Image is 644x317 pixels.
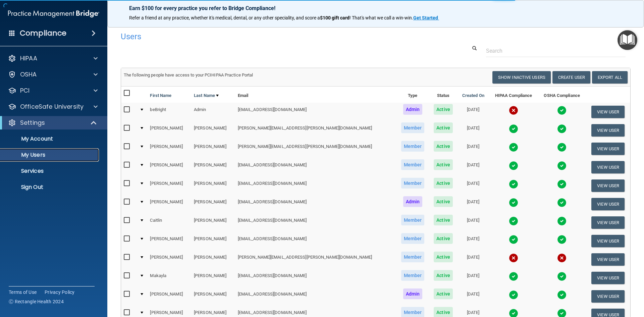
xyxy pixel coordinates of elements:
[121,32,414,41] h4: Users
[191,140,235,158] td: [PERSON_NAME]
[557,179,567,189] img: tick.e7d51cea.svg
[4,136,96,142] p: My Account
[591,253,625,266] button: View User
[557,124,567,134] img: tick.e7d51cea.svg
[403,196,423,207] span: Admin
[401,233,425,244] span: Member
[457,213,489,232] td: [DATE]
[434,196,453,207] span: Active
[191,121,235,140] td: [PERSON_NAME]
[591,272,625,284] button: View User
[457,287,489,306] td: [DATE]
[401,178,425,189] span: Member
[147,158,191,176] td: [PERSON_NAME]
[191,287,235,306] td: [PERSON_NAME]
[401,159,425,170] span: Member
[9,298,64,305] span: Ⓒ Rectangle Health 2024
[403,104,423,115] span: Admin
[557,235,567,244] img: tick.e7d51cea.svg
[429,87,458,103] th: Status
[235,213,396,232] td: [EMAIL_ADDRESS][DOMAIN_NAME]
[235,103,396,121] td: [EMAIL_ADDRESS][DOMAIN_NAME]
[129,15,320,20] span: Refer a friend at any practice, whether it's medical, dental, or any other speciality, and score a
[147,269,191,287] td: Makayla
[235,287,396,306] td: [EMAIL_ADDRESS][DOMAIN_NAME]
[413,15,439,20] a: Get Started
[557,290,567,300] img: tick.e7d51cea.svg
[457,232,489,250] td: [DATE]
[557,272,567,281] img: tick.e7d51cea.svg
[457,158,489,176] td: [DATE]
[489,87,538,103] th: HIPAA Compliance
[509,272,518,281] img: tick.e7d51cea.svg
[618,30,637,50] button: Open Resource Center
[591,124,625,137] button: View User
[8,7,99,20] img: PMB logo
[509,143,518,152] img: tick.e7d51cea.svg
[191,176,235,195] td: [PERSON_NAME]
[150,92,171,100] a: First Name
[147,176,191,195] td: [PERSON_NAME]
[591,161,625,173] button: View User
[20,87,30,95] p: PCI
[434,104,453,115] span: Active
[235,158,396,176] td: [EMAIL_ADDRESS][DOMAIN_NAME]
[191,103,235,121] td: Admin
[147,121,191,140] td: [PERSON_NAME]
[434,215,453,225] span: Active
[591,179,625,192] button: View User
[591,235,625,247] button: View User
[8,54,98,62] a: HIPAA
[45,289,75,296] a: Privacy Policy
[20,54,37,62] p: HIPAA
[557,143,567,152] img: tick.e7d51cea.svg
[4,168,96,174] p: Services
[235,176,396,195] td: [EMAIL_ADDRESS][DOMAIN_NAME]
[403,288,423,299] span: Admin
[20,29,66,38] h4: Compliance
[434,288,453,299] span: Active
[509,179,518,189] img: tick.e7d51cea.svg
[457,195,489,213] td: [DATE]
[147,287,191,306] td: [PERSON_NAME]
[457,140,489,158] td: [DATE]
[191,213,235,232] td: [PERSON_NAME]
[486,45,626,57] input: Search
[401,270,425,281] span: Member
[457,269,489,287] td: [DATE]
[396,87,429,103] th: Type
[557,161,567,170] img: tick.e7d51cea.svg
[191,232,235,250] td: [PERSON_NAME]
[457,250,489,269] td: [DATE]
[20,70,37,78] p: OSHA
[509,124,518,134] img: tick.e7d51cea.svg
[591,143,625,155] button: View User
[235,140,396,158] td: [PERSON_NAME][EMAIL_ADDRESS][PERSON_NAME][DOMAIN_NAME]
[20,119,45,127] p: Settings
[434,141,453,152] span: Active
[191,195,235,213] td: [PERSON_NAME]
[235,232,396,250] td: [EMAIL_ADDRESS][DOMAIN_NAME]
[124,72,253,77] span: The following people have access to your PCIHIPAA Practice Portal
[592,71,628,84] a: Export All
[4,184,96,191] p: Sign Out
[8,119,97,127] a: Settings
[509,198,518,207] img: tick.e7d51cea.svg
[557,216,567,226] img: tick.e7d51cea.svg
[591,106,625,118] button: View User
[557,198,567,207] img: tick.e7d51cea.svg
[557,106,567,115] img: tick.e7d51cea.svg
[194,92,219,100] a: Last Name
[8,103,98,111] a: OfficeSafe University
[492,71,551,84] button: Show Inactive Users
[457,176,489,195] td: [DATE]
[457,121,489,140] td: [DATE]
[457,103,489,121] td: [DATE]
[147,213,191,232] td: Caitlin
[591,290,625,303] button: View User
[434,178,453,189] span: Active
[434,270,453,281] span: Active
[413,15,438,20] strong: Get Started
[4,152,96,158] p: My Users
[9,289,37,296] a: Terms of Use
